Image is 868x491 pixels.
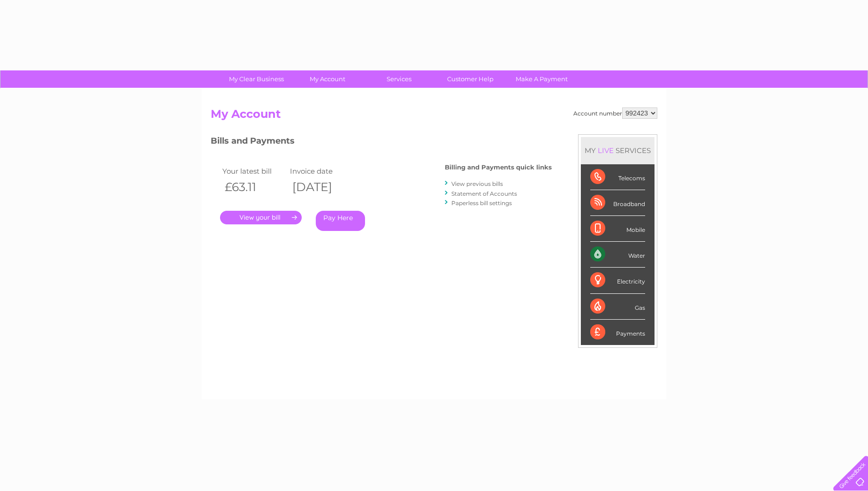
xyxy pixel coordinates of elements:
[220,165,288,177] td: Your latest bill
[590,164,645,190] div: Telecoms
[220,177,288,197] th: £63.11
[360,70,438,88] a: Services
[220,211,302,224] a: .
[590,216,645,242] div: Mobile
[211,107,657,125] h2: My Account
[289,70,366,88] a: My Account
[451,190,517,197] a: Statement of Accounts
[590,190,645,216] div: Broadband
[445,164,552,171] h4: Billing and Payments quick links
[590,242,645,268] div: Water
[316,211,365,231] a: Pay Here
[503,70,580,88] a: Make A Payment
[288,165,355,177] td: Invoice date
[288,177,355,197] th: [DATE]
[451,199,512,207] a: Paperless bill settings
[590,320,645,345] div: Payments
[451,180,503,187] a: View previous bills
[573,107,657,119] div: Account number
[432,70,509,88] a: Customer Help
[590,294,645,320] div: Gas
[581,137,655,164] div: MY SERVICES
[596,146,616,155] div: LIVE
[211,134,552,151] h3: Bills and Payments
[590,268,645,293] div: Electricity
[218,70,295,88] a: My Clear Business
